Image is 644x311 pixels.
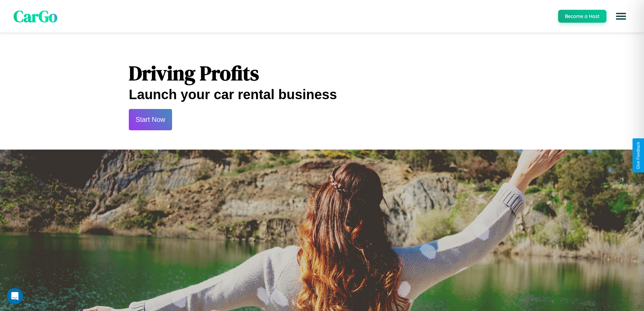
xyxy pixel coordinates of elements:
[636,142,641,169] div: Give Feedback
[7,288,23,304] iframe: Intercom live chat
[129,109,172,130] button: Start Now
[558,10,606,23] button: Become a Host
[14,5,57,27] span: CarGo
[129,59,515,87] h1: Driving Profits
[129,87,515,102] h2: Launch your car rental business
[612,7,630,26] button: Open menu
